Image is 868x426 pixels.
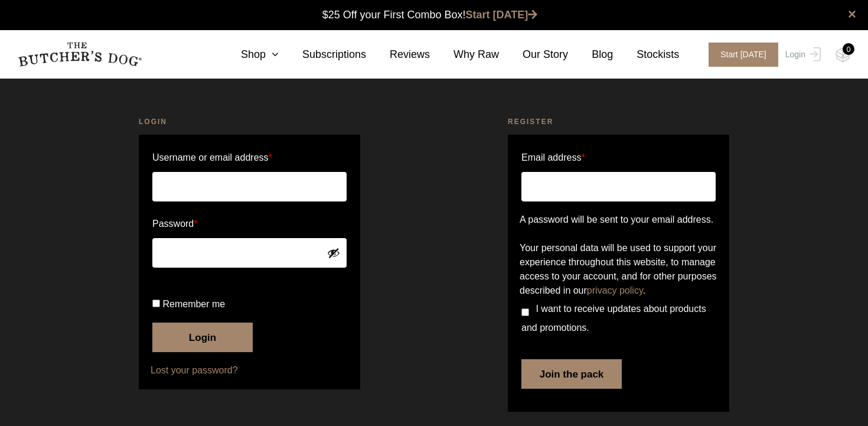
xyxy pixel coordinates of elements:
a: Why Raw [430,47,499,63]
label: Password [152,214,347,233]
span: Remember me [162,299,225,309]
input: Remember me [152,300,160,307]
a: privacy policy [587,285,643,295]
a: Lost your password? [151,363,348,378]
p: Your personal data will be used to support your experience throughout this website, to manage acc... [520,241,717,298]
h2: Register [508,116,729,128]
a: Login [782,43,821,67]
img: TBD_Cart-Empty.png [836,47,850,63]
a: Shop [217,47,279,63]
a: Our Story [499,47,568,63]
a: Reviews [366,47,430,63]
input: I want to receive updates about products and promotions. [521,308,529,316]
a: Subscriptions [279,47,366,63]
button: Login [152,323,253,352]
a: close [848,7,856,21]
a: Stockists [613,47,679,63]
label: Email address [521,148,585,167]
button: Show password [327,246,340,259]
h2: Login [139,116,360,128]
a: Start [DATE] [466,9,538,21]
span: Start [DATE] [709,43,778,67]
label: Username or email address [152,148,347,167]
span: I want to receive updates about products and promotions. [521,304,706,333]
button: Join the pack [521,359,622,389]
div: 0 [843,43,854,55]
a: Blog [568,47,613,63]
p: A password will be sent to your email address. [520,213,717,227]
a: Start [DATE] [697,43,782,67]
